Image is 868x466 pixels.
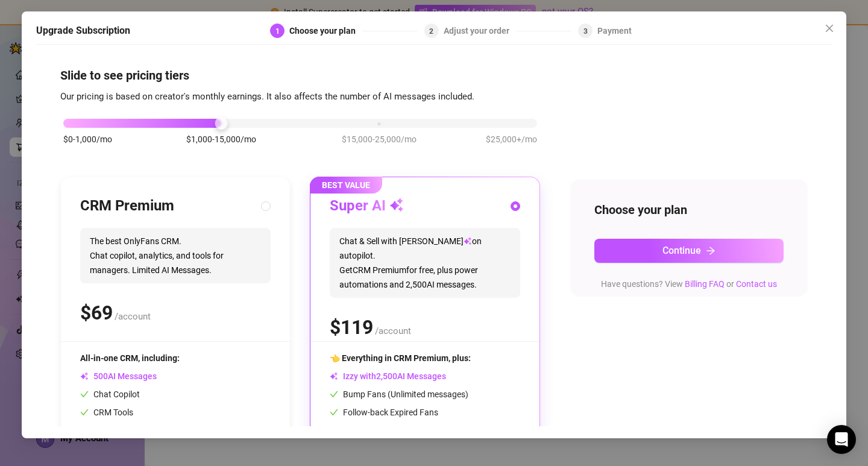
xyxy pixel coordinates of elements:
[80,389,140,399] span: Chat Copilot
[330,389,468,399] span: Bump Fans (Unlimited messages)
[486,133,537,146] span: $25,000+/mo
[186,133,256,146] span: $1,000-15,000/mo
[275,27,280,36] span: 1
[60,91,474,102] span: Our pricing is based on creator's monthly earnings. It also affects the number of AI messages inc...
[662,245,701,257] span: Continue
[80,301,113,324] span: $
[60,67,808,84] h4: Slide to see pricing tiers
[429,27,433,36] span: 2
[330,197,404,216] h3: Super AI
[80,228,271,283] span: The best OnlyFans CRM. Chat copilot, analytics, and tools for managers. Limited AI Messages.
[310,177,382,194] span: BEST VALUE
[80,371,157,381] span: AI Messages
[80,353,180,363] span: All-in-one CRM, including:
[330,228,520,298] span: Chat & Sell with [PERSON_NAME] on autopilot. Get CRM Premium for free, plus power automations and...
[330,353,471,363] span: 👈 Everything in CRM Premium, plus:
[820,19,839,38] button: Close
[330,426,423,435] span: Super Mass Message
[583,27,588,36] span: 3
[80,408,89,417] span: check
[736,279,777,289] a: Contact us
[444,24,517,38] div: Adjust your order
[706,246,715,256] span: arrow-right
[825,24,834,33] span: close
[330,371,446,381] span: Izzy with AI Messages
[375,326,411,336] span: /account
[115,311,151,322] span: /account
[342,133,417,146] span: $15,000-25,000/mo
[80,197,174,216] h3: CRM Premium
[594,239,784,263] button: Continuearrow-right
[601,279,777,289] span: Have questions? View or
[80,390,89,398] span: check
[330,316,373,339] span: $
[594,201,784,218] h4: Choose your plan
[36,24,130,38] h5: Upgrade Subscription
[330,390,338,398] span: check
[63,133,112,146] span: $0-1,000/mo
[827,425,856,454] div: Open Intercom Messenger
[597,24,632,38] div: Payment
[289,24,363,38] div: Choose your plan
[330,408,438,417] span: Follow-back Expired Fans
[80,426,195,435] span: Creator & Chatter Analytics
[80,408,133,417] span: CRM Tools
[685,279,725,289] a: Billing FAQ
[820,24,839,33] span: Close
[330,408,338,417] span: check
